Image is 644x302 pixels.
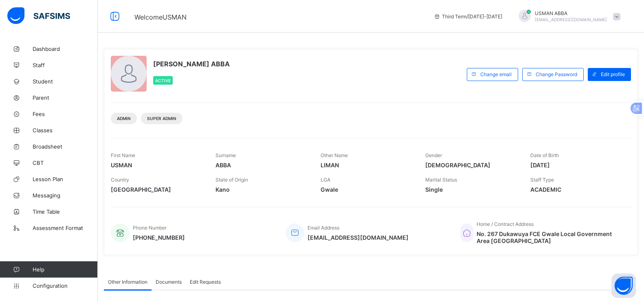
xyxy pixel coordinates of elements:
[321,152,348,158] span: Other Name
[156,279,182,285] span: Documents
[611,274,636,298] button: Open asap
[133,234,185,241] span: [PHONE_NUMBER]
[33,266,97,273] span: Help
[33,127,98,133] span: Classes
[480,71,512,77] span: Change email
[7,7,70,24] img: safsims
[147,116,176,121] span: Super Admin
[425,177,457,183] span: Marital Status
[321,162,413,169] span: LIMAN
[308,234,409,241] span: [EMAIL_ADDRESS][DOMAIN_NAME]
[535,17,607,22] span: [EMAIL_ADDRESS][DOMAIN_NAME]
[111,162,203,169] span: USMAN
[134,13,187,21] span: Welcome USMAN
[535,10,607,16] span: USMAN ABBA
[33,143,98,150] span: Broadsheet
[215,186,308,193] span: Kano
[321,177,330,183] span: LGA
[477,221,534,227] span: Home / Contract Address
[536,71,577,77] span: Change Password
[111,177,129,183] span: Country
[33,160,98,166] span: CBT
[425,152,442,158] span: Gender
[530,186,623,193] span: ACADEMIC
[530,152,559,158] span: Date of Birth
[117,116,131,121] span: Admin
[33,78,98,85] span: Student
[321,186,413,193] span: Gwale
[155,78,171,83] span: Active
[33,208,98,215] span: Time Table
[133,225,167,231] span: Phone Number
[425,186,518,193] span: Single
[33,62,98,68] span: Staff
[33,282,97,289] span: Configuration
[33,176,98,182] span: Lesson Plan
[530,162,623,169] span: [DATE]
[33,111,98,117] span: Fees
[215,177,248,183] span: State of Origin
[33,225,98,231] span: Assessment Format
[111,186,203,193] span: [GEOGRAPHIC_DATA]
[530,177,554,183] span: Staff Type
[111,152,135,158] span: First Name
[510,10,624,23] div: USMANABBA
[425,162,518,169] span: [DEMOGRAPHIC_DATA]
[190,279,221,285] span: Edit Requests
[308,225,339,231] span: Email Address
[215,152,236,158] span: Surname
[434,13,502,20] span: session/term information
[601,71,625,77] span: Edit profile
[215,162,308,169] span: ABBA
[33,94,98,101] span: Parent
[153,60,230,68] span: [PERSON_NAME] ABBA
[108,279,147,285] span: Other Information
[33,192,98,199] span: Messaging
[477,230,623,244] span: No. 267 Dukawuya FCE Gwale Local Government Area [GEOGRAPHIC_DATA]
[33,46,98,52] span: Dashboard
